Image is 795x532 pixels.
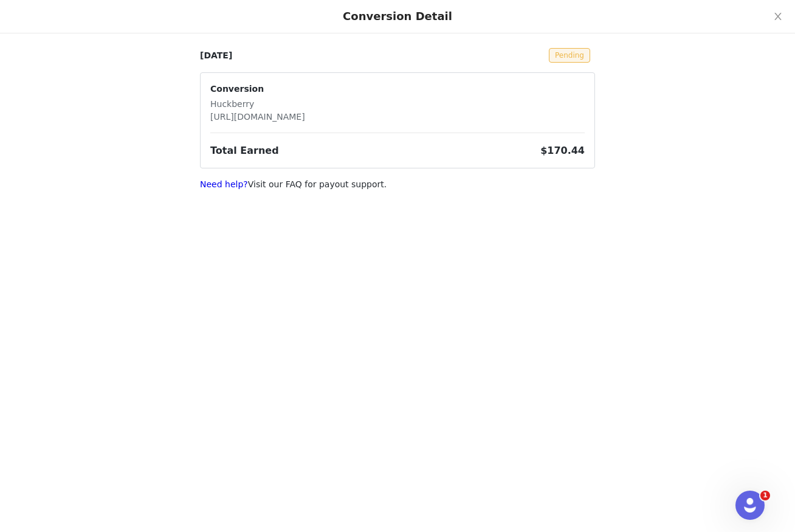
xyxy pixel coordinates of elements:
[210,111,305,123] p: [URL][DOMAIN_NAME]
[735,491,765,520] iframe: Intercom live chat
[773,12,783,21] i: icon: close
[760,491,770,500] span: 1
[200,49,232,62] p: [DATE]
[200,178,595,191] p: Visit our FAQ for payout support.
[549,48,590,63] span: Pending
[200,179,248,189] a: Need help?
[210,143,279,158] h3: Total Earned
[210,98,305,111] p: Huckberry
[540,145,585,156] span: $170.44
[210,83,305,95] p: Conversion
[343,10,452,23] div: Conversion Detail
